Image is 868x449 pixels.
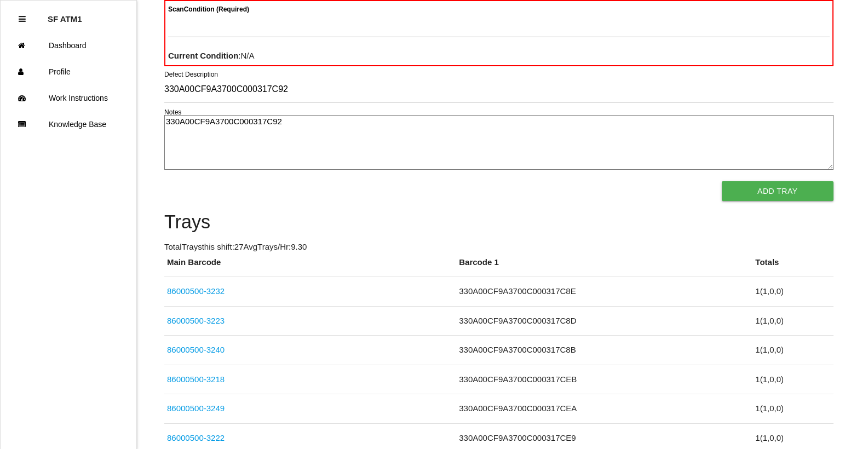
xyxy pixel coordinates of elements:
[456,336,752,365] td: 330A00CF9A3700C000317C8B
[164,212,833,233] h4: Trays
[752,306,833,336] td: 1 ( 1 , 0 , 0 )
[168,51,238,60] b: Current Condition
[168,5,249,13] b: Scan Condition (Required)
[1,32,136,59] a: Dashboard
[752,336,833,365] td: 1 ( 1 , 0 , 0 )
[164,107,181,117] label: Notes
[167,404,225,413] a: 86000500-3249
[48,6,82,24] p: SF ATM1
[456,277,752,307] td: 330A00CF9A3700C000317C8E
[167,433,225,442] a: 86000500-3222
[456,306,752,336] td: 330A00CF9A3700C000317C8D
[167,286,225,296] a: 86000500-3232
[456,256,752,277] th: Barcode 1
[1,111,136,137] a: Knowledge Base
[168,51,255,60] span: : N/A
[167,345,225,354] a: 86000500-3240
[752,256,833,277] th: Totals
[722,181,833,201] button: Add Tray
[164,70,218,79] label: Defect Description
[167,375,225,384] a: 86000500-3218
[164,256,456,277] th: Main Barcode
[752,277,833,307] td: 1 ( 1 , 0 , 0 )
[19,6,26,32] div: Close
[1,59,136,85] a: Profile
[752,365,833,394] td: 1 ( 1 , 0 , 0 )
[752,394,833,424] td: 1 ( 1 , 0 , 0 )
[1,85,136,111] a: Work Instructions
[167,316,225,325] a: 86000500-3223
[456,394,752,424] td: 330A00CF9A3700C000317CEA
[456,365,752,394] td: 330A00CF9A3700C000317CEB
[164,241,833,254] p: Total Trays this shift: 27 Avg Trays /Hr: 9.30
